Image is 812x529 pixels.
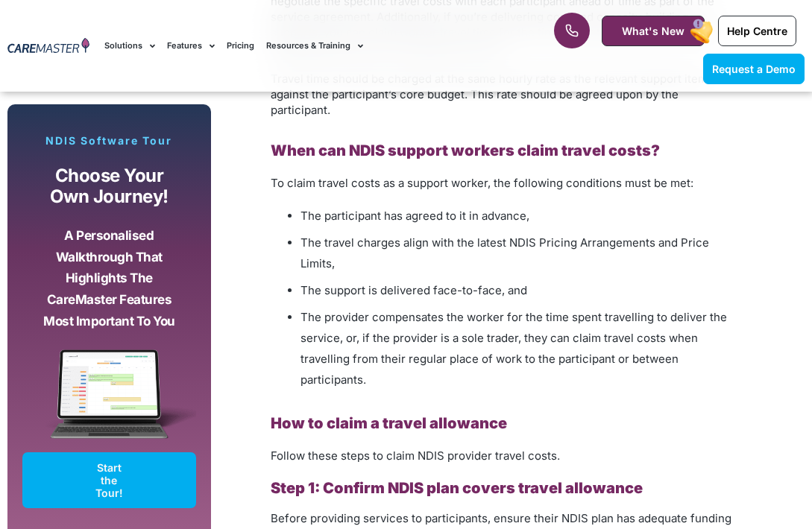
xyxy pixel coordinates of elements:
[300,283,527,297] span: The support is delivered face-to-face, and
[271,414,507,432] b: How to claim a travel allowance
[104,21,155,71] a: Solutions
[712,63,796,75] span: Request a Demo
[271,449,560,463] span: Follow these steps to claim NDIS provider travel costs.
[727,25,787,37] span: Help Centre
[227,21,254,71] a: Pricing
[22,452,196,508] a: Start the Tour!
[271,72,708,117] span: Travel time should be charged at the same hourly rate as the relevant support item against the pa...
[22,349,196,453] img: CareMaster Software Mockup on Screen
[718,16,796,46] a: Help Centre
[22,134,196,148] p: NDIS Software Tour
[300,235,709,270] span: The travel charges align with the latest NDIS Pricing Arrangements and Price Limits,
[266,21,363,71] a: Resources & Training
[602,16,705,46] a: What's New
[34,225,185,332] p: A personalised walkthrough that highlights the CareMaster features most important to you
[167,21,215,71] a: Features
[622,25,684,37] span: What's New
[104,21,517,71] nav: Menu
[91,461,128,499] span: Start the Tour!
[271,479,643,497] b: Step 1: Confirm NDIS plan covers travel allowance
[34,165,185,208] p: Choose your own journey!
[300,310,727,387] span: The provider compensates the worker for the time spent travelling to deliver the service, or, if ...
[300,209,529,223] span: The participant has agreed to it in advance,
[7,37,89,55] img: CareMaster Logo
[703,54,805,84] a: Request a Demo
[271,142,660,159] b: When can NDIS support workers claim travel costs?
[271,176,693,190] span: To claim travel costs as a support worker, the following conditions must be met:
